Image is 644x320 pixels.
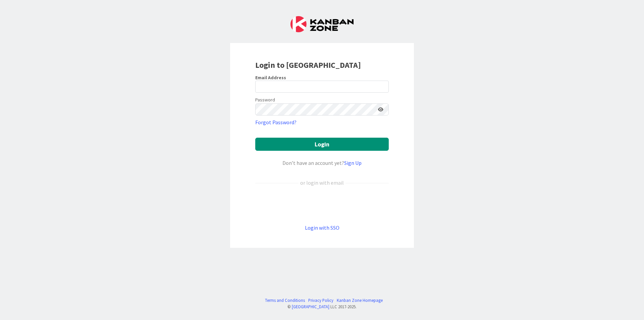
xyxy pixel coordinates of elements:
a: Terms and Conditions [265,297,305,304]
img: Kanban Zone [290,16,354,32]
iframe: Sign in with Google Button [252,198,392,213]
a: Sign Up [344,159,362,166]
a: [GEOGRAPHIC_DATA] [292,304,329,309]
label: Email Address [255,75,286,81]
a: Kanban Zone Homepage [337,297,383,304]
a: Privacy Policy [308,297,333,304]
label: Password [255,96,275,103]
div: Don’t have an account yet? [255,159,389,167]
a: Login with SSO [305,224,339,231]
a: Forgot Password? [255,118,297,126]
div: © LLC 2017- 2025 . [262,304,383,310]
button: Login [255,138,389,151]
div: or login with email [299,179,345,187]
b: Login to [GEOGRAPHIC_DATA] [255,60,361,70]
